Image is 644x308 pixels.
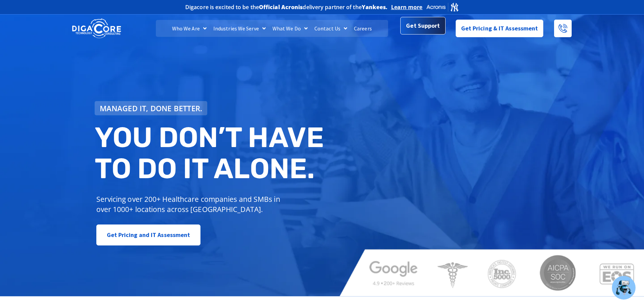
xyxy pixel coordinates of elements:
nav: Menu [156,20,388,37]
span: Get Support [406,19,440,32]
a: Get Support [400,17,445,34]
b: Yankees. [362,3,388,11]
b: Official Acronis [259,3,303,11]
a: Who We Are [169,20,210,37]
h2: Digacore is excited to be the delivery partner of the [185,4,388,10]
a: Managed IT, done better. [95,101,208,115]
p: Servicing over 200+ Healthcare companies and SMBs in over 1000+ locations across [GEOGRAPHIC_DATA]. [96,194,285,214]
a: Careers [351,20,375,37]
a: What We Do [269,20,311,37]
a: Industries We Serve [210,20,269,37]
span: Get Pricing and IT Assessment [107,228,190,242]
a: Get Pricing and IT Assessment [96,224,201,245]
a: Contact Us [311,20,351,37]
a: Learn more [391,4,423,10]
a: Get Pricing & IT Assessment [456,20,544,37]
span: Managed IT, done better. [100,104,202,112]
h2: You don’t have to do IT alone. [95,122,327,184]
span: Get Pricing & IT Assessment [461,22,538,35]
img: Acronis [426,2,459,12]
img: DigaCore Technology Consulting [72,18,121,39]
